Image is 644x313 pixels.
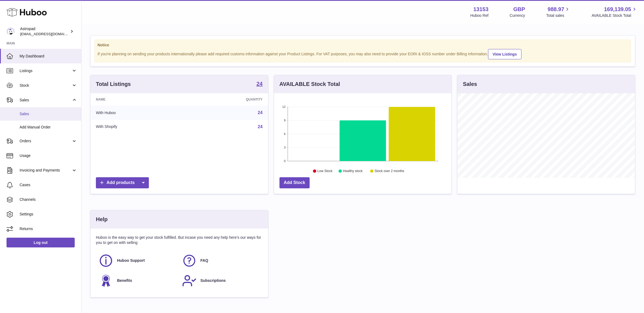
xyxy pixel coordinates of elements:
[463,80,477,88] h3: Sales
[90,93,186,106] th: Name
[546,6,570,18] a: 988.97 Total sales
[256,81,262,88] a: 24
[282,105,285,108] text: 12
[20,68,71,73] span: Listings
[98,48,628,59] div: If you're planning on sending your products internationally please add required customs informati...
[20,32,80,36] span: [EMAIL_ADDRESS][DOMAIN_NAME]
[20,83,71,88] span: Stock
[258,124,263,129] a: 24
[20,212,77,217] span: Settings
[20,54,77,59] span: My Dashboard
[513,6,525,13] strong: GBP
[318,169,333,173] text: Low Stock
[604,6,631,13] span: 169,139.05
[375,169,404,173] text: Stock over 2 months
[99,253,177,268] a: Huboo Support
[279,80,340,88] h3: AVAILABLE Stock Total
[117,258,145,263] span: Huboo Support
[488,49,522,59] a: View Listings
[20,125,77,130] span: Add Manual Order
[90,120,186,134] td: With Shopify
[473,6,489,13] strong: 13153
[96,177,149,188] a: Add products
[20,111,77,117] span: Sales
[279,177,310,188] a: Add Stock
[96,216,108,223] h3: Help
[20,26,69,37] div: Astropad
[20,153,77,158] span: Usage
[20,182,77,188] span: Cases
[200,278,226,283] span: Subscriptions
[284,146,285,149] text: 3
[7,238,75,247] a: Log out
[98,43,628,48] strong: Notice
[96,235,263,245] p: Huboo is the easy way to get your stock fulfilled. But incase you need any help here's our ways f...
[7,27,15,36] img: internalAdmin-13153@internal.huboo.com
[546,13,570,18] span: Total sales
[20,197,77,202] span: Channels
[592,13,637,18] span: AVAILABLE Stock Total
[96,80,131,88] h3: Total Listings
[200,258,208,263] span: FAQ
[182,253,260,268] a: FAQ
[20,168,71,173] span: Invoicing and Payments
[20,138,71,144] span: Orders
[258,110,263,115] a: 24
[284,132,285,135] text: 6
[470,13,489,18] div: Huboo Ref
[548,6,564,13] span: 988.97
[510,13,525,18] div: Currency
[284,159,285,163] text: 0
[186,93,268,106] th: Quantity
[256,81,262,86] strong: 24
[99,273,177,288] a: Benefits
[117,278,132,283] span: Benefits
[20,226,77,231] span: Returns
[90,106,186,120] td: With Huboo
[182,273,260,288] a: Subscriptions
[592,6,637,18] a: 169,139.05 AVAILABLE Stock Total
[284,119,285,122] text: 9
[20,98,71,103] span: Sales
[343,169,363,173] text: Healthy stock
